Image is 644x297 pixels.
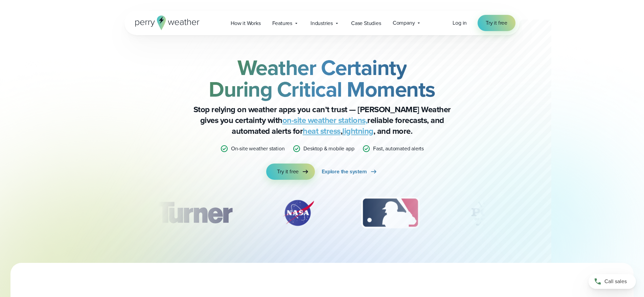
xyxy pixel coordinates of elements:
[187,104,457,137] p: Stop relying on weather apps you can’t trust — [PERSON_NAME] Weather gives you certainty with rel...
[272,19,292,27] span: Features
[354,196,426,230] div: 3 of 12
[322,168,367,176] span: Explore the system
[604,277,627,286] span: Call sales
[486,19,507,27] span: Try it free
[303,125,341,137] a: heat stress
[342,125,373,137] a: lightning
[345,16,387,30] a: Case Studies
[459,196,513,230] img: PGA.svg
[303,145,354,153] p: Desktop & mobile app
[231,19,261,27] span: How it Works
[146,196,242,230] div: 1 of 12
[275,196,322,230] img: NASA.svg
[589,274,636,289] a: Call sales
[275,196,322,230] div: 2 of 12
[225,16,267,30] a: How it Works
[354,196,426,230] img: MLB.svg
[231,145,284,153] p: On-site weather station
[393,19,415,27] span: Company
[351,19,381,27] span: Case Studies
[459,196,513,230] div: 4 of 12
[266,164,315,180] a: Try it free
[277,168,299,176] span: Try it free
[478,15,515,31] a: Try it free
[322,164,377,180] a: Explore the system
[310,19,333,27] span: Industries
[209,52,435,105] strong: Weather Certainty During Critical Moments
[453,19,467,27] a: Log in
[158,196,486,233] div: slideshow
[373,145,424,153] p: Fast, automated alerts
[282,114,368,126] a: on-site weather stations,
[146,196,242,230] img: Turner-Construction_1.svg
